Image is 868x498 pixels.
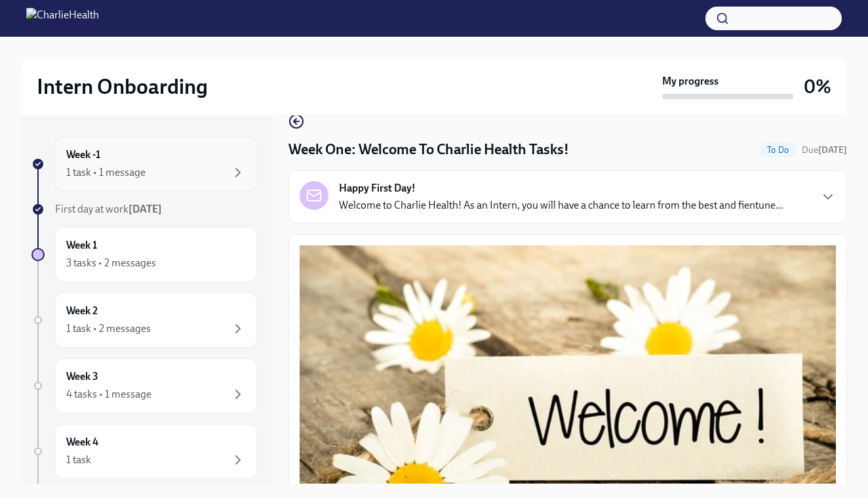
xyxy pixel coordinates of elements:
[31,202,257,217] a: First day at work[DATE]
[66,369,98,384] h6: Week 3
[66,165,146,180] div: 1 task • 1 message
[66,148,100,162] h6: Week -1
[66,238,97,253] h6: Week 1
[662,74,719,89] strong: My progress
[339,181,416,196] strong: Happy First Day!
[31,136,257,192] a: Week -11 task • 1 message
[288,140,569,159] h4: Week One: Welcome To Charlie Health Tasks!
[66,322,151,336] div: 1 task • 2 messages
[759,145,797,155] span: To Do
[31,424,257,479] a: Week 41 task
[804,75,831,98] h3: 0%
[66,453,91,467] div: 1 task
[26,8,99,29] img: CharlieHealth
[31,293,257,348] a: Week 21 task • 2 messages
[37,73,208,100] h2: Intern Onboarding
[66,256,156,270] div: 3 tasks • 2 messages
[66,435,98,449] h6: Week 4
[818,144,847,156] strong: [DATE]
[31,227,257,282] a: Week 13 tasks • 2 messages
[66,387,151,402] div: 4 tasks • 1 message
[802,144,847,156] span: September 9th, 2025 10:00
[66,304,98,318] h6: Week 2
[128,203,162,215] strong: [DATE]
[55,203,162,215] span: First day at work
[31,358,257,413] a: Week 34 tasks • 1 message
[339,198,783,213] p: Welcome to Charlie Health! As an Intern, you will have a chance to learn from the best and fientu...
[802,144,847,156] span: Due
